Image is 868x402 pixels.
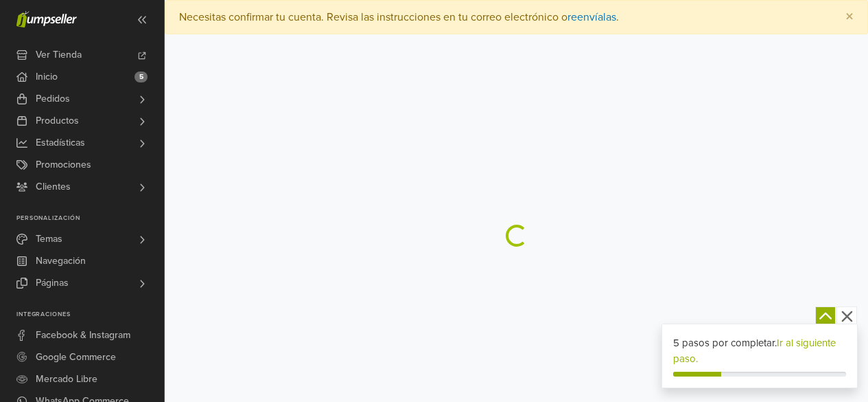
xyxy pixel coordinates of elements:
span: Navegación [36,250,86,272]
span: 5 [134,71,148,82]
p: Integraciones [16,311,164,319]
a: Ir al siguiente paso. [673,337,836,365]
span: Mercado Libre [36,368,97,390]
p: Personalización [16,214,164,223]
div: 5 pasos por completar. [673,335,846,366]
span: × [845,7,854,27]
span: Facebook & Instagram [36,324,130,346]
span: Promociones [36,154,91,176]
span: Páginas [36,272,69,294]
a: reenvíalas [567,10,616,24]
span: Estadísticas [36,132,85,154]
span: Google Commerce [36,346,116,368]
span: Ver Tienda [36,44,82,66]
span: Pedidos [36,88,70,110]
span: Clientes [36,176,71,198]
span: Productos [36,110,79,132]
button: Close [832,1,867,34]
span: Temas [36,228,62,250]
span: Inicio [36,66,58,88]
